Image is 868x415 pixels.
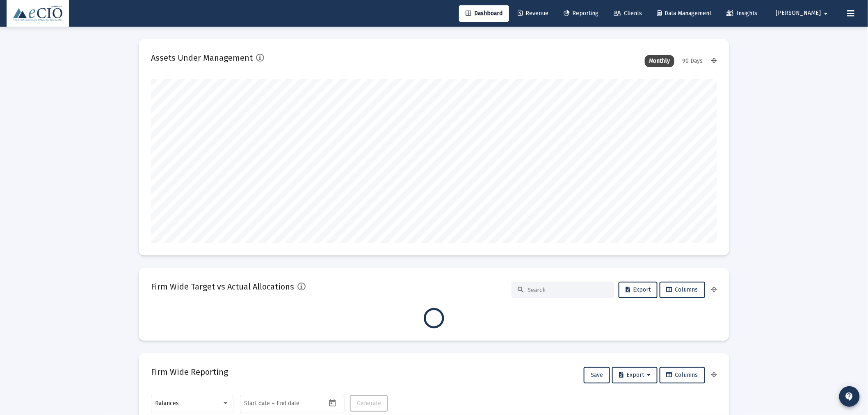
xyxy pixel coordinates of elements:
[459,5,509,22] a: Dashboard
[845,392,854,401] mat-icon: contact_support
[607,5,649,22] a: Clients
[614,10,642,17] span: Clients
[591,372,603,379] span: Save
[13,5,63,22] img: Dashboard
[678,55,707,67] div: 90 Days
[776,10,821,17] span: [PERSON_NAME]
[528,287,608,294] input: Search
[557,5,605,22] a: Reporting
[660,367,705,383] button: Columns
[327,397,338,409] button: Open calendar
[584,367,610,383] button: Save
[645,55,674,67] div: Monthly
[518,10,548,17] span: Revenue
[151,51,253,64] h2: Assets Under Management
[151,365,228,379] h2: Firm Wide Reporting
[466,10,503,17] span: Dashboard
[720,5,764,22] a: Insights
[244,400,270,407] input: Start date
[821,5,831,22] mat-icon: arrow_drop_down
[651,5,718,22] a: Data Management
[619,372,651,379] span: Export
[667,372,698,379] span: Columns
[357,400,381,407] span: Generate
[155,400,179,407] span: Balances
[727,10,758,17] span: Insights
[272,400,275,407] span: –
[564,10,598,17] span: Reporting
[511,5,555,22] a: Revenue
[619,282,658,298] button: Export
[612,367,658,383] button: Export
[667,286,698,293] span: Columns
[660,282,705,298] button: Columns
[766,5,841,21] button: [PERSON_NAME]
[277,400,316,407] input: End date
[151,280,294,293] h2: Firm Wide Target vs Actual Allocations
[626,286,651,293] span: Export
[350,395,388,412] button: Generate
[657,10,712,17] span: Data Management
